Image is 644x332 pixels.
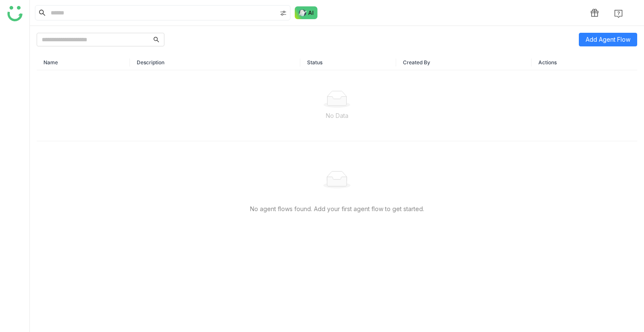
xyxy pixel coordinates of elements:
img: ask-buddy-normal.svg [295,6,318,19]
p: No Data [43,111,630,120]
th: Actions [532,55,637,70]
th: Description [130,55,300,70]
th: Status [300,55,396,70]
span: Add Agent Flow [586,35,630,44]
p: No agent flows found. Add your first agent flow to get started. [57,204,617,214]
img: logo [7,6,23,21]
img: help.svg [614,9,623,18]
button: Add Agent Flow [579,33,637,46]
th: Created By [396,55,532,70]
img: search-type.svg [280,10,287,17]
th: Name [37,55,130,70]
